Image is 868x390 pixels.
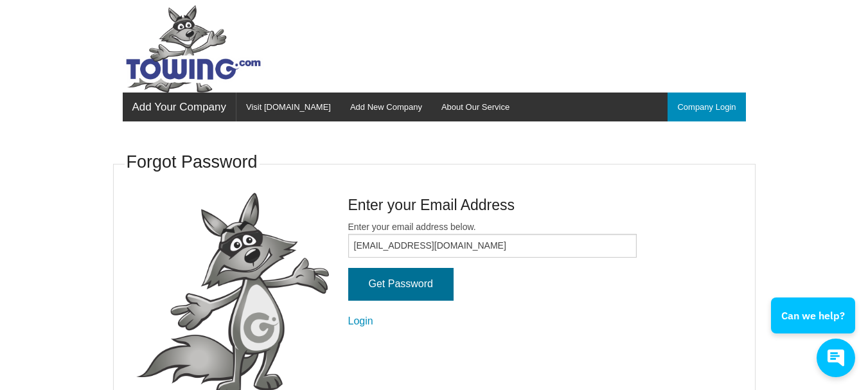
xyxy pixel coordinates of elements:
input: Enter your email address below. [348,234,637,258]
a: Login [348,315,373,326]
a: Visit [DOMAIN_NAME] [236,93,341,121]
label: Enter your email address below. [348,220,637,258]
h3: Forgot Password [127,150,258,175]
a: About Our Service [432,93,519,121]
a: Add Your Company [123,93,236,121]
h4: Enter your Email Address [348,195,637,215]
a: Add New Company [341,93,432,121]
img: Towing.com Logo [123,5,264,93]
iframe: Conversations [761,262,868,390]
input: Get Password [348,268,454,301]
a: Company Login [668,93,745,121]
